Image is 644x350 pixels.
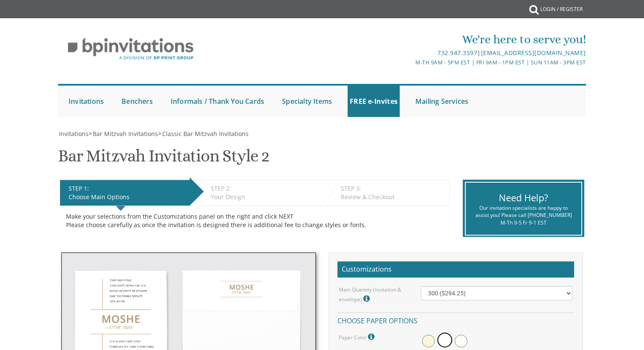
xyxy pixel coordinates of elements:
a: Invitations [58,130,88,138]
div: M-Th 9am - 5pm EST | Fri 9am - 1pm EST | Sun 11am - 3pm EST [235,58,586,67]
a: Informals / Thank You Cards [169,86,266,117]
div: Make your selections from the Customizations panel on the right and click NEXT Please choose care... [66,212,443,229]
h1: Bar Mitzvah Invitation Style 2 [58,147,269,172]
a: 732.947.3597 [437,49,477,57]
a: FREE e-Invites [348,86,400,117]
div: STEP 1: [69,184,185,193]
a: Bar Mitzvah Invitations [92,130,158,138]
div: Choose Main Options [69,193,185,201]
span: Bar Mitzvah Invitations [93,130,158,138]
h2: Customizations [337,261,574,278]
a: [EMAIL_ADDRESS][DOMAIN_NAME] [481,49,586,57]
iframe: chat widget [608,316,636,342]
a: Invitations [66,86,106,117]
h4: Choose paper options [337,312,574,327]
span: Invitations [59,130,88,138]
div: Your Design [211,193,315,201]
div: | [235,48,586,58]
label: Main Quantity (invitation & envelope) [339,286,408,304]
a: Classic Bar Mitzvah Invitations [161,130,249,138]
div: STEP 2: [211,184,315,193]
label: Paper Color [339,331,376,342]
span: Classic Bar Mitzvah Invitations [162,130,249,138]
div: Need Help? [472,191,575,204]
span: > [88,130,158,138]
a: Mailing Services [413,86,470,117]
div: Our invitation specialists are happy to assist you! Please call [PHONE_NUMBER] M-Th 9-5 Fr 9-1 EST [472,204,575,226]
div: We're here to serve you! [235,31,586,48]
img: BP Invitation Loft [58,31,203,67]
a: Benchers [119,86,155,117]
span: > [158,130,249,138]
a: Specialty Items [280,86,334,117]
div: Review & Checkout [341,193,445,201]
div: STEP 3: [341,184,445,193]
